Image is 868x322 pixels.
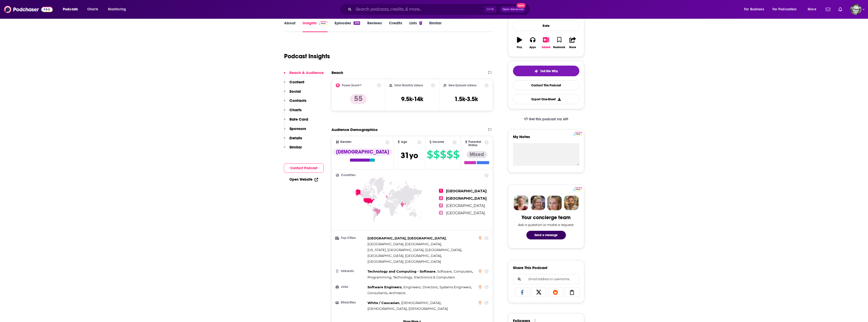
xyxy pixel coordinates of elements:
[367,259,441,263] span: [GEOGRAPHIC_DATA], [GEOGRAPHIC_DATA]
[284,107,302,117] button: Charts
[530,196,545,210] img: Barbara Profile
[446,211,485,215] span: [GEOGRAPHIC_DATA]
[439,285,471,289] span: Systems Engineers
[342,84,362,87] h2: Power Score™
[513,94,579,104] button: Export One-Sheet
[367,291,387,295] span: Consultants
[393,274,413,280] span: ,
[289,126,306,131] p: Sponsors
[824,5,832,14] a: Show notifications dropdown
[467,151,487,158] div: Mixed
[526,231,566,239] button: Send a message
[289,98,306,103] p: Contacts
[850,4,861,15] img: User Profile
[367,254,441,258] span: [GEOGRAPHIC_DATA], [GEOGRAPHIC_DATA]
[447,150,453,159] span: $
[565,287,579,297] a: Copy Link
[303,21,328,32] a: InsightsPodchaser Pro
[289,107,302,112] p: Charts
[344,4,535,15] div: Search podcasts, credits, & more...
[289,70,324,75] p: Reach & Audience
[522,214,570,221] div: Your concierge team
[59,5,84,13] button: open menu
[446,196,487,201] span: [GEOGRAPHIC_DATA]
[484,6,496,13] span: Ctrl K
[289,145,302,149] p: Similar
[289,89,301,94] p: Social
[367,21,382,32] a: Reviews
[433,150,439,159] span: $
[354,21,360,25] div: 306
[513,21,579,31] div: Rate
[574,131,582,136] a: Pro website
[449,84,476,87] h2: New Episode Listens
[394,84,423,87] h2: Total Monthly Listens
[284,21,296,32] a: About
[454,269,473,274] span: ,
[367,290,388,296] span: ,
[446,203,485,208] span: [GEOGRAPHIC_DATA]
[454,95,478,103] h3: 1.5k-3.5k
[87,6,98,13] span: Charts
[548,287,563,297] a: Share on Reddit
[409,307,448,311] span: [DEMOGRAPHIC_DATA]
[401,301,440,305] span: [DEMOGRAPHIC_DATA]
[367,241,442,247] span: ,
[804,5,823,13] button: open menu
[333,148,392,156] div: [DEMOGRAPHIC_DATA]
[429,21,441,32] a: Similar
[284,136,302,145] button: Details
[367,235,447,241] span: ,
[354,5,484,13] input: Search podcasts, credits, & more...
[539,34,552,52] button: Added
[367,247,424,253] span: ,
[389,291,405,295] span: Architects
[513,274,579,284] div: Search followers
[414,275,455,279] span: Electronics & Computers
[367,285,402,289] span: Software Engineers
[425,248,461,252] span: [GEOGRAPHIC_DATA]
[574,187,582,191] img: Podchaser Pro
[439,284,472,290] span: ,
[500,6,526,12] button: Open AdvancedNew
[403,285,420,289] span: Engineers
[367,236,446,240] span: [GEOGRAPHIC_DATA], [GEOGRAPHIC_DATA]
[515,287,530,297] a: Share on Facebook
[401,300,441,306] span: ,
[341,174,356,177] span: Countries
[367,300,400,306] span: ,
[517,274,575,284] input: Email address or username...
[284,89,301,98] button: Social
[574,186,582,191] a: Pro website
[367,306,408,312] span: ,
[367,269,436,274] span: ,
[526,34,539,52] button: Apps
[529,117,568,121] span: Get this podcast via API
[367,275,391,279] span: Programming
[454,269,472,273] span: Computers
[284,145,302,154] button: Similar
[284,80,304,89] button: Content
[574,132,582,136] img: Podchaser Pro
[108,6,126,13] span: Monitoring
[289,136,302,140] p: Details
[437,269,452,273] span: Software
[744,6,764,13] span: For Business
[569,46,576,49] div: Share
[741,5,770,13] button: open menu
[367,242,441,246] span: [GEOGRAPHIC_DATA], [GEOGRAPHIC_DATA]
[4,5,53,14] img: Podchaser - Follow, Share and Rate Podcasts
[513,265,547,270] h3: Share This Podcast
[808,6,816,13] span: More
[336,270,365,273] h3: Interests
[284,98,306,107] button: Contacts
[516,3,526,8] span: New
[284,126,306,136] button: Sponsors
[518,223,574,227] div: Ask a question or make a request.
[437,269,452,274] span: ,
[566,34,579,52] button: Share
[84,5,101,13] a: Charts
[401,140,407,144] span: Age
[534,69,538,73] img: tell me why sparkle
